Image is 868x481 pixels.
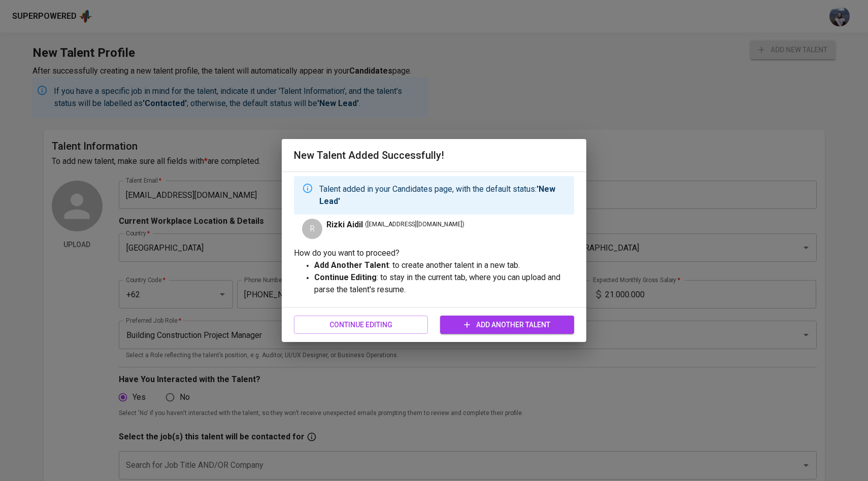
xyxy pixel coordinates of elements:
button: Add Another Talent [440,316,574,334]
span: Rizki Aidil [326,219,363,231]
strong: Add Another Talent [314,260,389,270]
p: : to create another talent in a new tab. [314,259,574,271]
div: R [302,219,322,239]
button: Continue Editing [294,316,428,334]
h6: New Talent Added Successfully! [294,147,574,163]
strong: Continue Editing [314,272,377,282]
span: Add Another Talent [448,319,566,331]
p: Talent added in your Candidates page, with the default status: [319,183,566,208]
p: How do you want to proceed? [294,247,574,259]
strong: 'New Lead' [319,184,555,206]
span: ( [EMAIL_ADDRESS][DOMAIN_NAME] ) [365,220,464,230]
span: Continue Editing [302,319,420,331]
p: : to stay in the current tab, where you can upload and parse the talent's resume. [314,271,574,296]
